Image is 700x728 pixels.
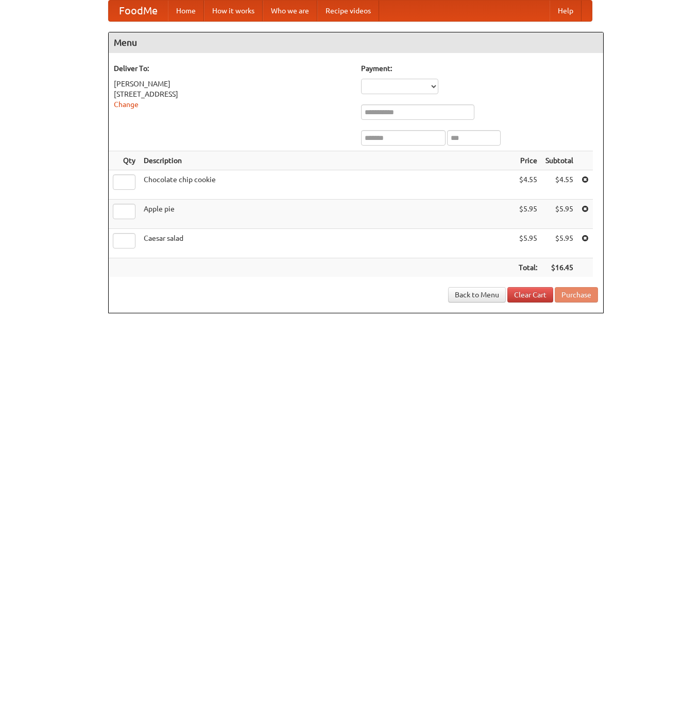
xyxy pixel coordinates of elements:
[263,1,317,21] a: Who we are
[515,200,541,229] td: $5.95
[515,229,541,258] td: $5.95
[541,151,577,170] th: Subtotal
[168,1,204,21] a: Home
[317,1,379,21] a: Recipe videos
[550,1,582,21] a: Help
[140,170,515,200] td: Chocolate chip cookie
[140,229,515,258] td: Caesar salad
[541,170,577,200] td: $4.55
[114,89,351,99] div: [STREET_ADDRESS]
[204,1,263,21] a: How it works
[515,258,541,277] th: Total:
[361,63,598,74] h5: Payment:
[109,1,168,21] a: FoodMe
[109,32,603,53] h4: Menu
[448,287,506,303] a: Back to Menu
[507,287,553,303] a: Clear Cart
[541,258,577,277] th: $16.45
[140,151,515,170] th: Description
[541,200,577,229] td: $5.95
[140,200,515,229] td: Apple pie
[515,151,541,170] th: Price
[515,170,541,200] td: $4.55
[555,287,598,303] button: Purchase
[109,151,140,170] th: Qty
[541,229,577,258] td: $5.95
[114,100,139,109] a: Change
[114,79,351,89] div: [PERSON_NAME]
[114,63,351,74] h5: Deliver To:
